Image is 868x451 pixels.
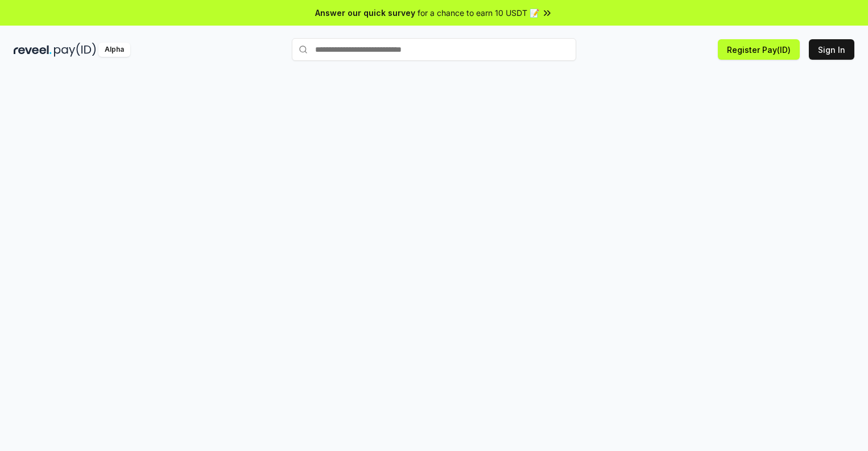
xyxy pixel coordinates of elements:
[718,39,800,60] button: Register Pay(ID)
[809,39,854,60] button: Sign In
[418,7,539,19] span: for a chance to earn 10 USDT 📝
[98,43,130,57] div: Alpha
[14,43,52,57] img: reveel_dark
[54,43,96,57] img: pay_id
[315,7,415,19] span: Answer our quick survey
